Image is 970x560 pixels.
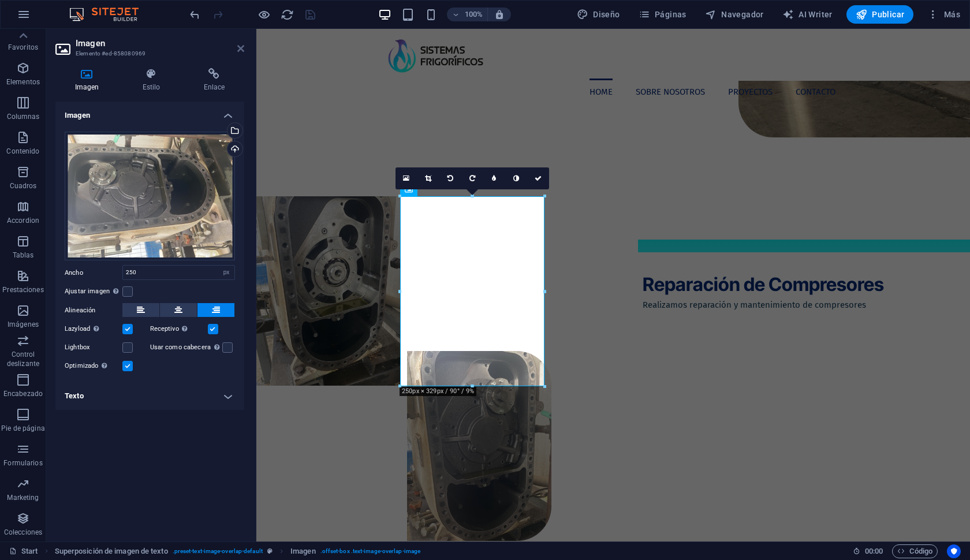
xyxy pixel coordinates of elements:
label: Alineación [65,304,122,318]
h6: 100% [464,8,483,21]
i: Deshacer: Cambiar posicionamiento (Ctrl+Z) [188,8,202,21]
p: Columnas [7,112,40,121]
span: Navegador [705,9,764,20]
p: Pie de página [1,424,44,433]
label: Lazyload [65,322,122,336]
span: Haz clic para seleccionar y doble clic para editar [290,544,316,558]
span: Haz clic para seleccionar y doble clic para editar [55,544,168,558]
div: IMG_4335-a4MzkPtGHu76jnnKowNcVg.jpeg [65,132,235,261]
a: Selecciona archivos del administrador de archivos, de la galería de fotos o carga archivo(s) [396,167,417,189]
h2: Imagen [76,38,244,48]
h4: Enlace [184,68,244,92]
a: Desenfoque [483,167,505,189]
button: reload [280,8,294,21]
button: undo [188,8,202,21]
button: Páginas [634,5,691,24]
a: Haz clic para cancelar la selección y doble clic para abrir páginas [9,544,38,558]
p: Colecciones [4,528,42,537]
label: Ajustar imagen [65,285,122,298]
p: Encabezado [3,389,43,398]
a: Girar 90° a la izquierda [439,167,461,189]
i: Al redimensionar, ajustar el nivel de zoom automáticamente para ajustarse al dispositivo elegido. [494,9,505,20]
span: Código [897,544,932,558]
label: Optimizado [65,359,122,373]
span: AI Writer [782,9,833,20]
button: Código [892,544,938,558]
span: : [873,547,875,555]
h3: Elemento #ed-858080969 [76,48,221,59]
span: Publicar [856,9,905,20]
a: Escala de grises [505,167,527,189]
a: Modo de recorte [417,167,439,189]
span: . preset-text-image-overlap-default [173,544,263,558]
button: AI Writer [778,5,837,24]
button: Usercentrics [947,544,961,558]
button: 100% [447,8,488,21]
span: Más [927,9,960,20]
label: Lightbox [65,341,122,354]
span: . offset-box .text-image-overlap-image [320,544,420,558]
p: Accordion [7,216,39,225]
button: Publicar [846,5,914,24]
a: Confirmar ( ⌘ ⏎ ) [527,167,549,189]
p: Imágenes [8,320,39,329]
p: Contenido [6,147,39,156]
span: Páginas [639,9,687,20]
label: Ancho [65,270,122,276]
button: Navegador [700,5,768,24]
span: 00 00 [865,544,883,558]
img: Editor Logo [66,8,153,21]
nav: breadcrumb [55,544,420,558]
button: Diseño [572,5,625,24]
h4: Imagen [55,68,123,92]
h4: Texto [55,382,244,410]
h4: Imagen [55,102,244,122]
p: Marketing [7,493,39,502]
h4: Estilo [123,68,184,92]
i: Este elemento es un preajuste personalizable [267,548,273,554]
p: Cuadros [10,181,37,191]
a: Girar 90° a la derecha [461,167,483,189]
p: Prestaciones [2,285,43,294]
p: Tablas [13,251,34,260]
p: Elementos [6,77,40,87]
span: Diseño [577,9,620,20]
h6: Tiempo de la sesión [853,544,883,558]
label: Usar como cabecera [150,341,223,354]
p: Formularios [3,458,42,468]
label: Receptivo [150,322,208,336]
button: Más [923,5,965,24]
p: Favoritos [8,43,38,52]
